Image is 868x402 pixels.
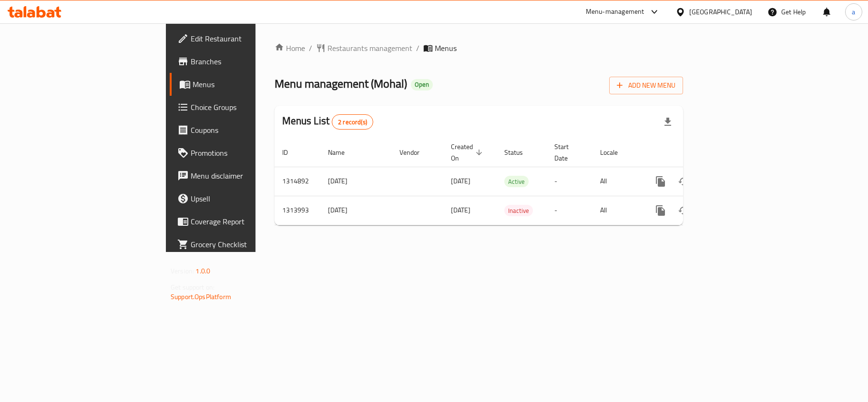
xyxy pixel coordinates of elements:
nav: breadcrumb [275,42,683,54]
span: Version: [171,265,194,277]
div: Export file [656,111,679,133]
span: Locale [600,147,630,158]
span: Menu management ( Mohal ) [275,73,407,94]
span: ID [282,147,300,158]
h2: Menus List [282,114,373,130]
td: All [592,167,642,196]
span: Menus [435,42,457,54]
th: Actions [642,138,748,167]
a: Grocery Checklist [170,233,311,256]
span: Coupons [191,124,303,136]
button: more [649,170,672,193]
td: All [592,196,642,225]
span: Name [328,147,357,158]
button: more [649,199,672,222]
span: Vendor [399,147,432,158]
a: Support.OpsPlatform [171,291,231,303]
div: [GEOGRAPHIC_DATA] [689,7,752,17]
a: Menu disclaimer [170,164,311,187]
a: Edit Restaurant [170,27,311,50]
span: [DATE] [451,204,470,216]
table: enhanced table [275,138,748,225]
td: - [547,196,592,225]
span: Menus [193,79,303,90]
td: [DATE] [320,196,392,225]
a: Upsell [170,187,311,210]
span: Created On [451,141,485,164]
li: / [416,42,419,54]
span: Grocery Checklist [191,239,303,250]
span: Inactive [504,205,533,216]
span: Edit Restaurant [191,33,303,44]
button: Change Status [672,199,695,222]
a: Coverage Report [170,210,311,233]
button: Add New Menu [609,77,683,94]
div: Inactive [504,205,533,216]
span: Active [504,176,529,187]
span: Get support on: [171,281,214,293]
span: Start Date [554,141,581,164]
div: Open [411,79,433,90]
span: Upsell [191,193,303,204]
span: Choice Groups [191,101,303,113]
button: Change Status [672,170,695,193]
div: Total records count [332,114,373,130]
span: Coverage Report [191,216,303,227]
span: 2 record(s) [332,118,373,127]
td: - [547,167,592,196]
span: Branches [191,56,303,67]
span: Status [504,147,535,158]
a: Promotions [170,141,311,164]
a: Coupons [170,119,311,141]
td: [DATE] [320,167,392,196]
a: Branches [170,50,311,73]
span: [DATE] [451,175,470,187]
span: Add New Menu [617,80,675,91]
span: Promotions [191,147,303,159]
span: Open [411,80,433,89]
a: Menus [170,73,311,96]
div: Active [504,176,529,187]
span: a [852,7,855,17]
a: Restaurants management [316,42,412,54]
span: Menu disclaimer [191,170,303,181]
span: 1.0.0 [195,265,210,277]
span: Restaurants management [327,42,412,54]
a: Choice Groups [170,96,311,119]
div: Menu-management [586,6,644,18]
